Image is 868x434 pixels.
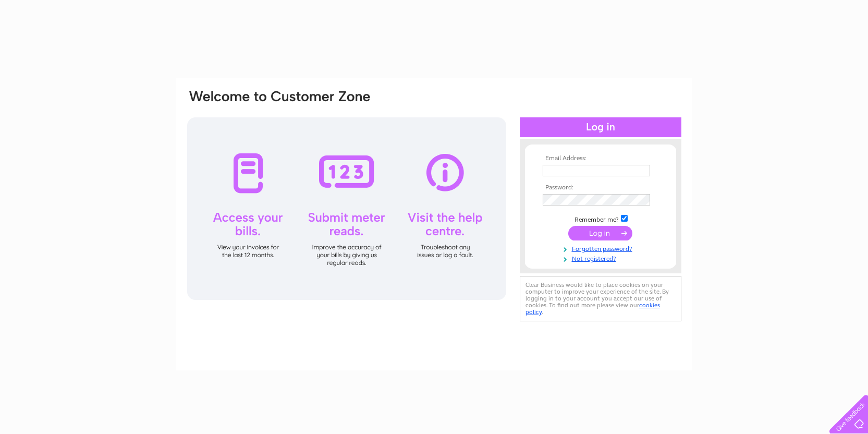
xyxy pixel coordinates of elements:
th: Password: [540,184,661,191]
div: Clear Business would like to place cookies on your computer to improve your experience of the sit... [520,276,681,321]
a: cookies policy [525,302,660,316]
a: Not registered? [543,253,661,263]
input: Submit [568,226,632,240]
th: Email Address: [540,155,661,162]
td: Remember me? [540,213,661,224]
a: Forgotten password? [543,243,661,253]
